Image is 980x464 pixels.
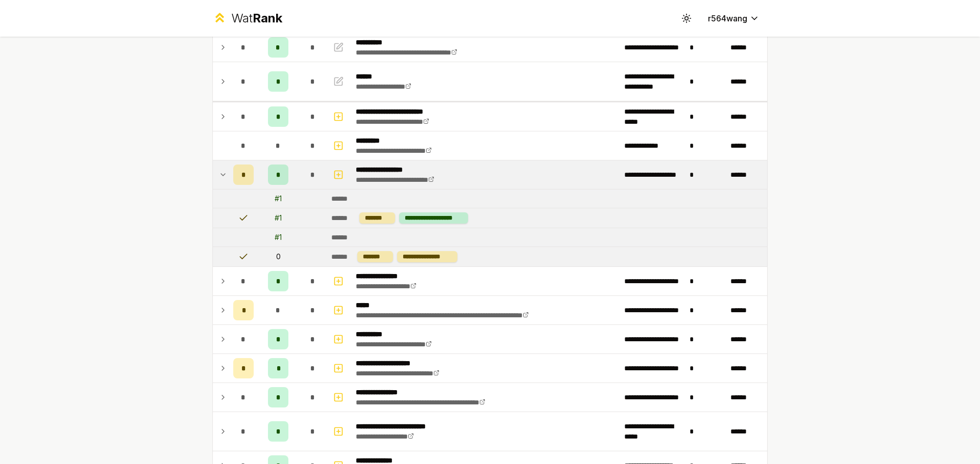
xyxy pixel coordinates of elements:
[258,247,299,266] td: 0
[275,232,282,242] div: # 1
[231,10,282,26] div: Wat
[700,9,768,28] button: r564wang
[212,10,282,26] a: WatRank
[275,194,282,204] div: # 1
[708,12,747,24] span: r564wang
[253,11,282,25] span: Rank
[275,213,282,223] div: # 1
